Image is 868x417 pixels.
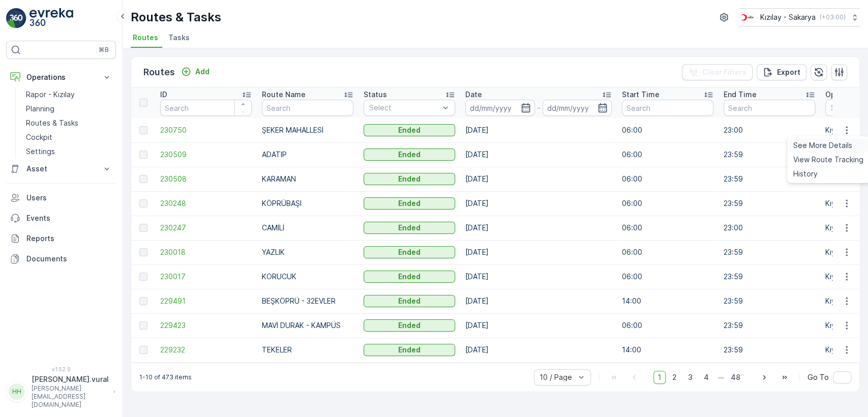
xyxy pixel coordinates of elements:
a: See More Details [789,138,867,153]
span: 230508 [160,174,252,184]
a: Reports [6,228,116,249]
span: 230509 [160,150,252,160]
p: Ended [398,320,421,331]
div: Toggle Row Selected [139,224,147,232]
p: Ended [398,272,421,282]
p: - [537,102,541,114]
p: Routes & Tasks [26,118,78,128]
p: ⌘B [99,46,109,54]
p: Users [26,193,112,203]
p: KORUCUK [262,272,353,282]
td: [DATE] [460,167,617,191]
p: [PERSON_NAME].vural [32,374,109,384]
p: Asset [26,164,96,174]
td: [DATE] [460,216,617,240]
p: 14:00 [622,296,713,306]
p: Date [465,90,482,100]
a: Documents [6,249,116,269]
p: Ended [398,223,421,233]
button: Ended [364,319,455,332]
a: Rapor - Kızılay [22,87,116,102]
p: Ended [398,125,421,135]
p: Start Time [622,90,660,100]
input: Search [160,100,252,116]
p: 23:00 [724,223,815,233]
div: HH [9,383,25,400]
a: Events [6,208,116,228]
td: [DATE] [460,240,617,264]
p: Settings [26,146,55,157]
p: ... [718,371,724,384]
p: Operations [26,72,96,82]
span: 1 [653,371,666,384]
p: End Time [724,90,757,100]
button: Ended [364,344,455,356]
a: 230247 [160,223,252,233]
span: Go To [807,372,829,382]
input: dd/mm/yyyy [465,100,535,116]
img: logo_light-DOdMpM7g.png [29,8,73,28]
a: 230750 [160,125,252,135]
div: Toggle Row Selected [139,248,147,256]
input: Search [622,100,713,116]
button: Export [757,64,806,80]
p: Ended [398,174,421,184]
img: logo [6,8,26,28]
div: Toggle Row Selected [139,199,147,207]
p: Ended [398,345,421,355]
span: 229423 [160,320,252,331]
p: 06:00 [622,223,713,233]
p: Add [195,67,209,77]
a: 230248 [160,198,252,208]
a: Users [6,188,116,208]
a: 230017 [160,272,252,282]
input: dd/mm/yyyy [543,100,612,116]
span: See More Details [793,140,852,151]
a: 229232 [160,345,252,355]
button: Kızılay - Sakarya(+03:00) [738,8,860,26]
a: View Route Tracking [789,153,867,167]
div: Toggle Row Selected [139,297,147,305]
button: HH[PERSON_NAME].vural[PERSON_NAME][EMAIL_ADDRESS][DOMAIN_NAME] [6,374,116,409]
p: ( +03:00 ) [820,13,846,21]
div: Toggle Row Selected [139,273,147,281]
p: ŞEKER MAHALLESİ [262,125,353,135]
button: Operations [6,67,116,87]
span: 4 [699,371,713,384]
p: 14:00 [622,345,713,355]
div: Toggle Row Selected [139,321,147,330]
p: Reports [26,233,112,244]
p: MAVİ DURAK - KAMPÜS [262,320,353,331]
p: Export [777,67,800,77]
p: Status [364,90,387,100]
span: Routes [133,33,158,43]
p: Ended [398,296,421,306]
td: [DATE] [460,264,617,289]
button: Ended [364,222,455,234]
button: Ended [364,148,455,161]
p: Ended [398,247,421,257]
p: 23:59 [724,247,815,257]
p: KARAMAN [262,174,353,184]
p: Operation [825,90,860,100]
button: Add [177,66,214,78]
p: KÖPRÜBAŞI [262,198,353,208]
p: Clear Filters [702,67,746,77]
button: Ended [364,271,455,283]
span: 2 [668,371,681,384]
td: [DATE] [460,118,617,142]
span: 229491 [160,296,252,306]
p: 06:00 [622,272,713,282]
a: 230018 [160,247,252,257]
td: [DATE] [460,142,617,167]
p: 06:00 [622,150,713,160]
p: 06:00 [622,198,713,208]
p: YAZLIK [262,247,353,257]
p: 23:59 [724,272,815,282]
div: Toggle Row Selected [139,346,147,354]
a: Planning [22,102,116,116]
img: k%C4%B1z%C4%B1lay_DTAvauz.png [738,12,756,23]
